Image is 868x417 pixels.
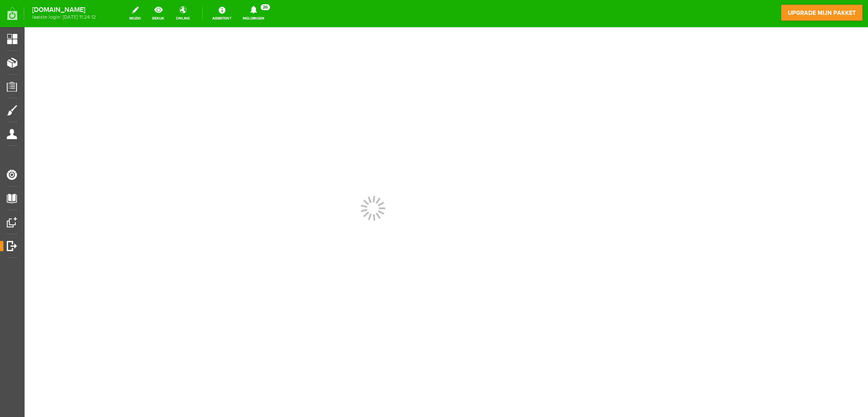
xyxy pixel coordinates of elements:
strong: [DOMAIN_NAME] [32,8,96,12]
a: bekijk [147,4,170,23]
a: Assistent [207,4,236,23]
span: laatste login: [DATE] 11:24:12 [32,15,96,20]
a: Meldingen26 [238,4,270,23]
a: online [171,4,195,23]
a: wijzig [124,4,146,23]
a: upgrade mijn pakket [781,4,863,21]
span: 26 [261,4,270,10]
